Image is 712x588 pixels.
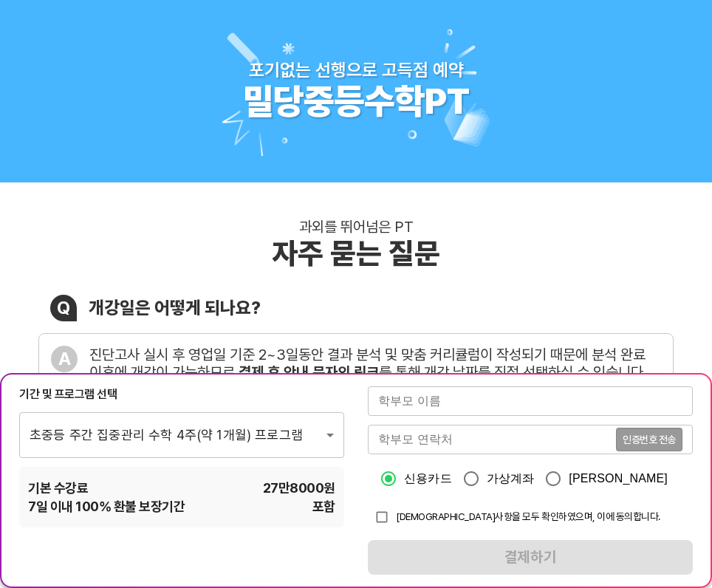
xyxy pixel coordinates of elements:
[487,470,535,488] span: 가상계좌
[19,411,344,457] div: 초중등 주간 집중관리 수학 4주(약 1개월) 프로그램
[396,510,660,522] span: [DEMOGRAPHIC_DATA]사항을 모두 확인하였으며, 이에 동의합니다.
[89,297,261,318] div: 개강일은 어떻게 되나요?
[569,470,668,488] span: [PERSON_NAME]
[249,59,464,81] div: 포기없는 선행으로 고득점 예약
[299,218,414,236] div: 과외를 뛰어넘은 PT
[28,497,185,516] span: 7 일 이내 100% 환불 보장기간
[239,363,379,381] b: 결제 후 안내 문자의 링크
[368,386,693,416] input: 학부모 이름을 입력해주세요
[272,236,440,271] div: 자주 묻는 질문
[404,470,452,488] span: 신용카드
[263,479,335,497] span: 27만8000 원
[28,479,88,497] span: 기본 수강료
[50,295,77,321] div: Q
[89,346,661,381] div: 진단고사 실시 후 영업일 기준 2~3일동안 결과 분석 및 맞춤 커리큘럼이 작성되기 때문에 분석 완료 이후에 개강이 가능하므로 를 통해 개강 날짜를 직접 선택하실 수 있습니다.
[19,386,344,403] div: 기간 및 프로그램 선택
[368,425,616,454] input: 학부모 연락처를 입력해주세요
[312,497,335,516] span: 포함
[243,81,470,123] div: 밀당중등수학PT
[51,346,78,372] div: A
